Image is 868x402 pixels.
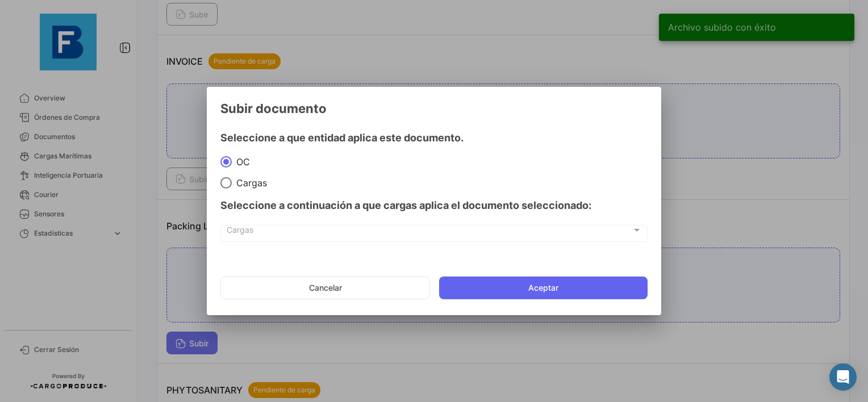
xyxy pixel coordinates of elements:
[232,156,250,167] span: OC
[220,277,430,299] button: Cancelar
[220,198,648,213] h4: Seleccione a continuación a que cargas aplica el documento seleccionado:
[220,130,648,146] h4: Seleccione a que entidad aplica este documento.
[227,228,632,237] span: Cargas
[829,363,857,391] div: Abrir Intercom Messenger
[220,101,648,116] h3: Subir documento
[439,277,648,299] button: Aceptar
[232,177,267,189] span: Cargas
